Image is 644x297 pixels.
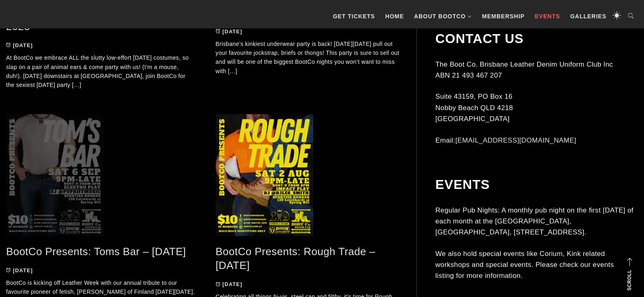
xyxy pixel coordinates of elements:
time: [DATE] [13,267,33,273]
a: About BootCo [410,4,476,28]
a: [DATE] [6,267,33,273]
time: [DATE] [222,28,242,35]
strong: Scroll [627,270,632,290]
a: [EMAIL_ADDRESS][DOMAIN_NAME] [455,136,577,144]
a: [DATE] [216,281,243,287]
a: Events [531,4,564,28]
a: [DATE] [216,28,243,35]
a: BootCo Presents: Toms Bar – [DATE] [6,245,186,258]
a: BootCo Presents: Rough Trade – [DATE] [216,245,375,272]
a: Membership [478,4,529,28]
a: GET TICKETS [329,4,379,28]
p: At BootCo we embrace ALL the slutty low-effort [DATE] costumes, so slap on a pair of animal ears ... [6,53,195,90]
a: Home [381,4,408,28]
time: [DATE] [222,281,242,287]
p: The Boot Co. Brisbane Leather Denim Uniform Club Inc ABN 21 493 467 207 [436,59,635,80]
p: Suite 43159, PO Box 16 Nobby Beach QLD 4218 [GEOGRAPHIC_DATA] [436,91,635,124]
p: We also hold special events like Corium, Kink related workshops and special events. Please check ... [436,248,635,281]
a: [DATE] [6,42,33,48]
p: Brisbane’s kinkiest underwear party is back! [DATE][DATE] pull out your favourite jockstrap, brie... [216,39,405,76]
time: [DATE] [13,42,33,48]
h2: Events [436,177,635,192]
h2: Contact Us [436,31,635,46]
p: Regular Pub Nights: A monthly pub night on the first [DATE] of each month at the [GEOGRAPHIC_DATA... [436,204,635,238]
a: Galleries [566,4,610,28]
p: Email: [436,134,635,145]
